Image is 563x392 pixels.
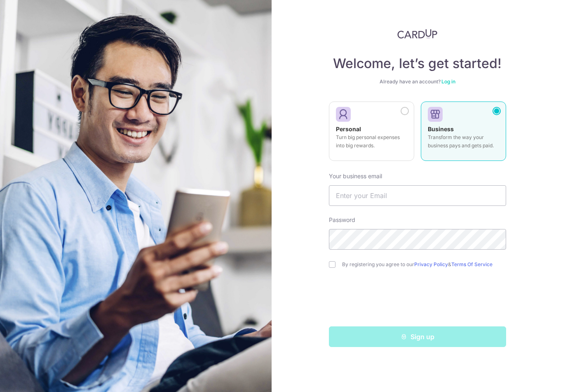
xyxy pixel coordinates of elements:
[329,172,382,180] label: Your business email
[336,133,407,150] p: Turn big personal expenses into big rewards.
[329,78,506,85] div: Already have an account?
[414,261,448,267] a: Privacy Policy
[355,284,480,316] iframe: reCAPTCHA
[329,185,506,206] input: Enter your Email
[329,216,355,224] label: Password
[428,133,499,150] p: Transform the way your business pays and gets paid.
[421,102,506,166] a: Business Transform the way your business pays and gets paid.
[451,261,493,267] a: Terms Of Service
[329,55,506,72] h4: Welcome, let’s get started!
[329,102,414,166] a: Personal Turn big personal expenses into big rewards.
[397,29,438,39] img: CardUp Logo
[336,125,361,132] strong: Personal
[342,261,506,268] label: By registering you agree to our &
[428,125,454,132] strong: Business
[441,78,455,85] a: Log in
